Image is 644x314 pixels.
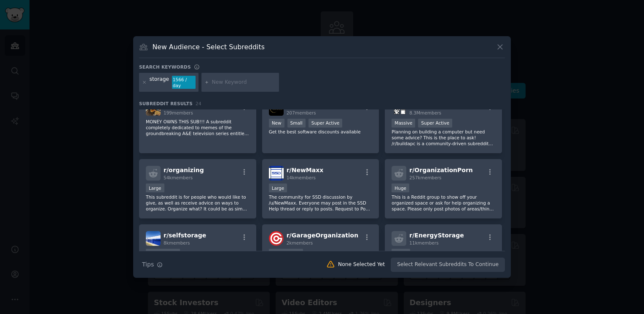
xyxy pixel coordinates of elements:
[392,129,495,146] p: Planning on building a computer but need some advice? This is the place to ask! /r/buildapc is a ...
[212,79,276,86] input: New Keyword
[269,184,287,192] div: Large
[142,260,154,269] span: Tips
[338,261,385,269] div: None Selected Yet
[287,110,316,115] span: 207 members
[269,249,303,258] div: Medium Size
[150,76,169,89] div: storage
[287,175,316,180] span: 14k members
[139,257,166,272] button: Tips
[269,231,284,246] img: GarageOrganization
[139,64,191,70] h3: Search keywords
[409,175,441,180] span: 257k members
[196,101,201,106] span: 24
[269,194,373,212] p: The community for SSD discussion by /u/NewMaxx. Everyone may post in the SSD Help thread or reply...
[269,129,373,135] p: Get the best software discounts available
[287,167,324,173] span: r/ NewMaxx
[153,43,265,51] h3: New Audience - Select Subreddits
[172,76,196,89] div: 1566 / day
[164,167,204,173] span: r/ organizing
[146,119,250,136] p: MONEY OWNS THIS SUB!!! A subreddit completely dedicated to memes of the groundbreaking A&E televi...
[146,194,250,212] p: This subreddit is for people who would like to give, as well as receive advice on ways to organiz...
[392,119,415,128] div: Massive
[409,240,438,245] span: 11k members
[418,119,452,128] div: Super Active
[269,119,284,128] div: New
[164,110,193,115] span: 199 members
[287,240,313,245] span: 2k members
[409,167,473,173] span: r/ OrganizationPorn
[146,184,164,192] div: Large
[287,232,359,239] span: r/ GarageOrganization
[409,110,441,115] span: 8.3M members
[139,101,193,106] span: Subreddit Results
[409,232,464,239] span: r/ EnergyStorage
[164,175,193,180] span: 54k members
[392,194,495,212] p: This is a Reddit group to show off your organized space or ask for help organizing a space. Pleas...
[392,249,410,258] div: Large
[309,119,343,128] div: Super Active
[164,232,206,239] span: r/ selfstorage
[287,119,306,128] div: Small
[269,166,284,181] img: NewMaxx
[146,249,180,258] div: Medium Size
[146,231,161,246] img: selfstorage
[392,184,409,192] div: Huge
[164,240,190,245] span: 8k members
